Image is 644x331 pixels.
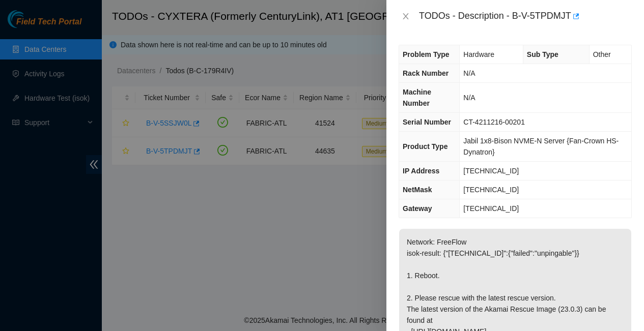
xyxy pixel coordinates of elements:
[419,8,632,24] div: TODOs - Description - B-V-5TPDMJT
[403,142,447,151] span: Product Type
[463,204,519,213] span: [TECHNICAL_ID]
[463,167,519,175] span: [TECHNICAL_ID]
[463,69,475,77] span: N/A
[402,12,410,20] span: close
[403,204,432,213] span: Gateway
[403,167,439,175] span: IP Address
[463,50,494,58] span: Hardware
[463,118,525,126] span: CT-4211216-00201
[463,94,475,102] span: N/A
[403,88,431,107] span: Machine Number
[403,50,450,58] span: Problem Type
[463,137,619,156] span: Jabil 1x8-Bison NVME-N Server {Fan-Crown HS-Dynatron}
[403,118,451,126] span: Serial Number
[399,12,413,21] button: Close
[403,186,432,194] span: NetMask
[403,69,449,77] span: Rack Number
[527,50,558,58] span: Sub Type
[463,186,519,194] span: [TECHNICAL_ID]
[593,50,611,58] span: Other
